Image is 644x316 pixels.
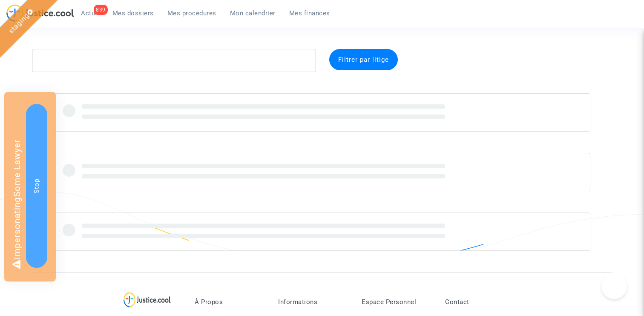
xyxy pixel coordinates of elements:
[289,9,330,17] span: Mes finances
[230,9,276,17] span: Mon calendrier
[124,292,171,307] img: logo-lg.svg
[106,7,161,20] a: Mes dossiers
[7,11,31,35] a: staging
[278,298,349,306] p: Informations
[445,298,516,306] p: Contact
[338,56,389,63] span: Filtrer par litige
[81,9,99,17] span: Actus
[6,4,74,22] img: jc-logo.svg
[223,7,282,20] a: Mon calendrier
[161,7,223,20] a: Mes procédures
[362,298,432,306] p: Espace Personnel
[195,298,265,306] p: À Propos
[94,5,108,15] div: 839
[282,7,337,20] a: Mes finances
[4,92,56,282] div: Impersonating
[26,104,47,268] button: Stop
[74,7,106,20] a: 839Actus
[167,9,216,17] span: Mes procédures
[33,178,40,193] span: Stop
[601,273,627,299] iframe: Help Scout Beacon - Open
[112,9,154,17] span: Mes dossiers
